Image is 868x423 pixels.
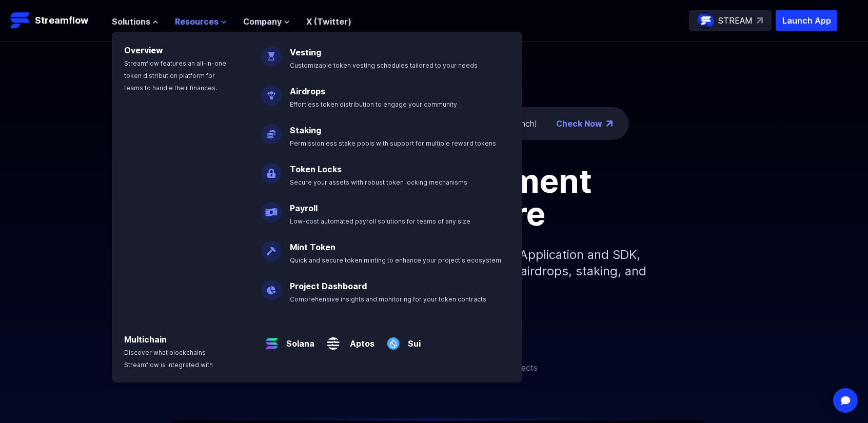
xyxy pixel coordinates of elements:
[243,15,282,28] span: Company
[606,120,613,127] img: top-right-arrow.png
[124,349,213,369] span: Discover what blockchains Streamflow is integrated with
[112,15,159,28] button: Solutions
[833,388,858,413] div: Open Intercom Messenger
[290,203,318,213] a: Payroll
[175,15,219,28] span: Resources
[290,139,496,147] span: Permissionless stake pools with support for multiple reward tokens
[290,100,457,108] span: Effortless token distribution to engage your community
[124,59,226,92] span: Streamflow features an all-in-one token distribution platform for teams to handle their finances.
[290,217,470,225] span: Low-cost automated payroll solutions for teams of any size
[124,45,163,55] a: Overview
[689,10,772,31] a: STREAM
[757,17,763,24] img: top-right-arrow.svg
[404,329,421,350] a: Sui
[261,194,282,223] img: Payroll
[261,116,282,145] img: Staking
[290,62,478,69] span: Customizable token vesting schedules tailored to your needs
[10,10,102,31] a: Streamflow
[261,233,282,261] img: Mint Token
[282,329,314,350] a: Solana
[175,15,227,28] button: Resources
[261,272,282,300] img: Project Dashboard
[290,281,367,291] a: Project Dashboard
[261,38,282,67] img: Vesting
[383,325,404,354] img: Sui
[698,12,714,29] img: streamflow-logo-circle.png
[243,15,290,28] button: Company
[290,256,501,264] span: Quick and secure token minting to enhance your project's ecosystem
[290,242,336,252] a: Mint Token
[290,125,321,135] a: Staking
[290,178,467,186] span: Secure your assets with robust token locking mechanisms
[290,295,486,303] span: Comprehensive insights and monitoring for your token contracts
[290,47,321,57] a: Vesting
[35,13,88,28] p: Streamflow
[776,10,837,31] button: Launch App
[10,10,31,31] img: Streamflow Logo
[290,164,342,174] a: Token Locks
[261,77,282,106] img: Airdrops
[718,14,753,27] p: STREAM
[261,155,282,184] img: Token Locks
[124,334,167,345] a: Multichain
[261,325,282,354] img: Solana
[290,86,325,96] a: Airdrops
[344,329,374,350] a: Aptos
[112,15,150,28] span: Solutions
[306,16,351,27] a: X (Twitter)
[323,325,344,354] img: Aptos
[556,117,602,130] a: Check Now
